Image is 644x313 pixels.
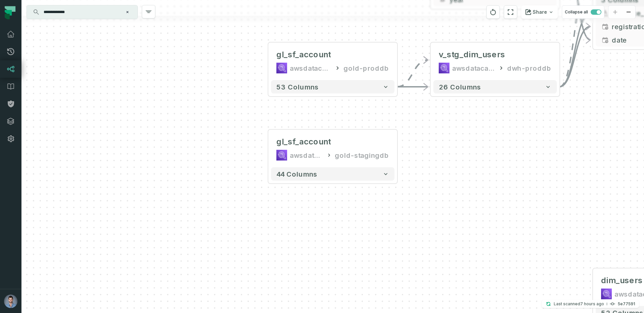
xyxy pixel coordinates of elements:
[452,63,495,73] div: awsdatacatalog
[290,63,331,73] div: awsdatacatalog
[562,5,604,19] button: Collapse all
[397,60,428,87] g: Edge from f5d79fc64297ea4c15798f03ed40e31a to c20d7aff952c6cda96dad2700f8311b9
[439,49,505,60] div: v_stg_dim_users
[554,301,604,307] p: Last scanned
[335,150,389,161] div: gold-stagingdb
[124,9,131,15] button: Clear search query
[622,6,635,19] button: zoom out
[521,5,558,19] button: Share
[276,136,331,147] div: gl_sf_account
[276,83,319,91] span: 53 columns
[601,275,643,286] div: dim_users
[276,170,317,178] span: 44 columns
[559,26,590,87] g: Edge from c20d7aff952c6cda96dad2700f8311b9 to 0dc43e96d96e927c7f2c396773fa5af4
[507,63,551,73] div: dwh-proddb
[601,36,609,44] span: date
[4,295,17,308] img: avatar of Ori Machlis
[601,22,609,30] span: date
[276,49,331,60] div: gl_sf_account
[439,83,481,91] span: 26 columns
[580,301,604,306] relative-time: Sep 3, 2025, 4:16 AM GMT+3
[542,300,639,308] button: Last scanned[DATE] 4:16:03 AM5e77591
[290,150,323,161] div: awsdatacatalog
[343,63,389,73] div: gold-proddb
[618,302,635,306] h4: 5e77591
